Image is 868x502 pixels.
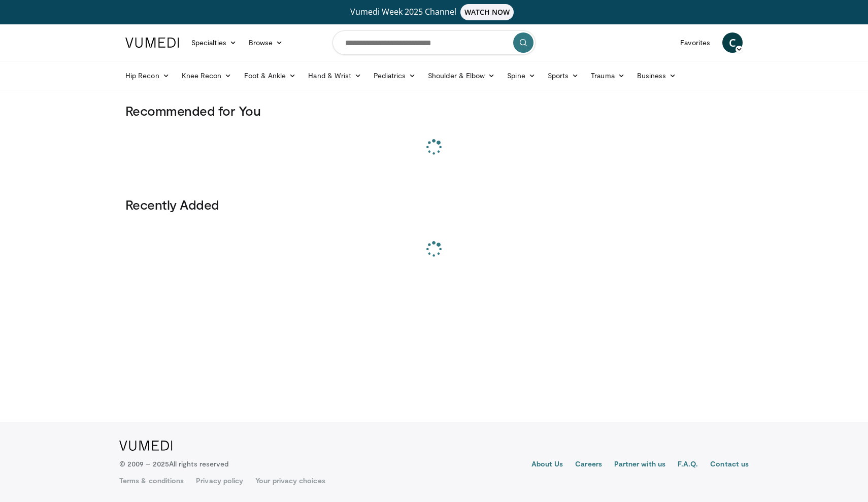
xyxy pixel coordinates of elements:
img: VuMedi Logo [119,441,173,451]
a: Knee Recon [176,65,238,86]
a: Hip Recon [119,65,176,86]
a: Pediatrics [368,65,422,86]
a: Sports [542,65,585,86]
a: Vumedi Week 2025 ChannelWATCH NOW [127,4,741,20]
a: Partner with us [614,459,665,471]
h3: Recommended for You [125,103,743,119]
a: Foot & Ankle [238,65,303,86]
p: © 2009 – 2025 [119,459,228,469]
a: Careers [575,459,602,471]
span: All rights reserved [169,459,228,468]
a: Privacy policy [196,476,243,486]
a: C [722,32,743,53]
a: Contact us [710,459,749,471]
a: Trauma [585,65,631,86]
a: Business [631,65,683,86]
a: Your privacy choices [255,476,325,486]
a: Spine [501,65,541,86]
a: Hand & Wrist [302,65,368,86]
a: About Us [531,459,563,471]
a: Browse [243,32,289,53]
input: Search topics, interventions [332,30,536,55]
span: WATCH NOW [460,4,514,20]
a: F.A.Q. [678,459,698,471]
a: Terms & conditions [119,476,184,486]
img: VuMedi Logo [125,38,179,48]
h3: Recently Added [125,196,743,213]
a: Shoulder & Elbow [422,65,501,86]
a: Specialties [185,32,243,53]
a: Favorites [674,32,716,53]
